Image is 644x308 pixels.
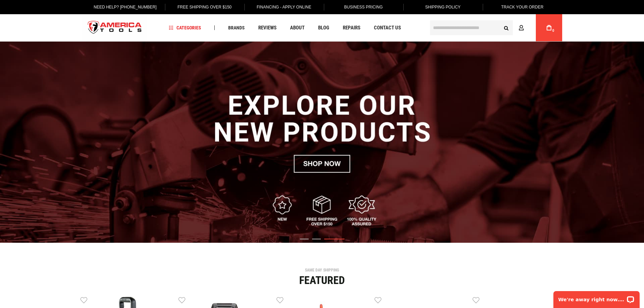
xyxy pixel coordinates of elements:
span: Categories [169,25,201,30]
div: Featured [80,275,564,286]
img: America Tools [82,15,148,41]
a: Contact Us [371,23,404,32]
span: Reviews [258,25,277,30]
div: SAME DAY SHIPPING [80,268,564,272]
a: About [287,23,308,32]
a: Reviews [255,23,280,32]
button: Search [500,21,513,34]
span: Contact Us [374,25,401,30]
a: Repairs [340,23,363,32]
span: Shipping Policy [425,5,461,9]
a: Categories [166,23,204,32]
a: Brands [225,23,248,32]
iframe: LiveChat chat widget [549,287,644,308]
span: 0 [552,29,554,32]
span: Blog [318,25,329,30]
a: 0 [543,14,555,41]
span: About [290,25,305,30]
span: Repairs [343,25,360,30]
a: Blog [315,23,332,32]
a: store logo [82,15,148,41]
span: Brands [228,25,245,30]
